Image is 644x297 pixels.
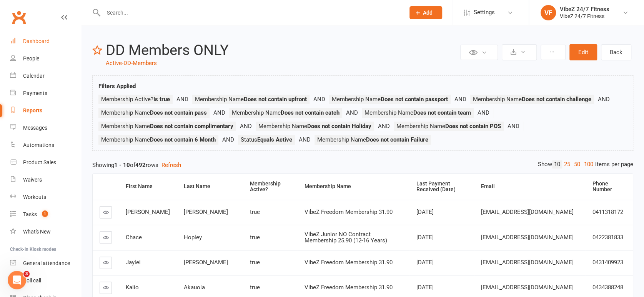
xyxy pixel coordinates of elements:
[560,13,609,20] div: VibeZ 24/7 Fitness
[250,181,291,193] div: Membership Active?
[126,209,170,215] span: [PERSON_NAME]
[101,96,170,103] span: Membership Active?
[101,123,233,130] span: Membership Name
[257,136,292,143] strong: Equals Active
[23,107,42,113] div: Reports
[161,160,181,170] button: Refresh
[569,44,597,60] button: Edit
[416,284,434,291] span: [DATE]
[10,171,81,189] a: Waivers
[366,136,428,143] strong: Does not contain Failure
[244,96,307,103] strong: Does not contain upfront
[23,260,70,266] div: General attendance
[9,8,28,27] a: Clubworx
[281,109,339,116] strong: Does not contain catch
[305,284,393,291] span: VibeZ Freedom Membership 31.90
[592,259,623,266] span: 0431409923
[106,42,458,58] h2: DD Members ONLY
[184,284,205,291] span: Akauola
[23,90,47,96] div: Payments
[481,209,574,215] span: [EMAIL_ADDRESS][DOMAIN_NAME]
[126,184,171,189] div: First Name
[126,259,141,266] span: Jaylei
[10,223,81,240] a: What's New
[416,181,468,193] div: Last Payment Received (Date)
[592,284,623,291] span: 0434388248
[23,211,37,217] div: Tasks
[416,259,434,266] span: [DATE]
[10,137,81,154] a: Automations
[364,109,471,116] span: Membership Name
[445,123,501,130] strong: Does not contain POS
[135,162,146,169] strong: 492
[23,271,30,277] span: 3
[101,7,399,18] input: Search...
[10,50,81,67] a: People
[481,284,574,291] span: [EMAIL_ADDRESS][DOMAIN_NAME]
[381,96,448,103] strong: Does not contain passport
[10,33,81,50] a: Dashboard
[42,210,48,217] span: 1
[10,272,81,289] a: Roll call
[522,96,591,103] strong: Does not contain challenge
[592,181,627,193] div: Phone Number
[560,6,609,13] div: VibeZ 24/7 Fitness
[23,142,54,148] div: Automations
[250,234,260,241] span: true
[23,277,41,284] div: Roll call
[23,194,46,200] div: Workouts
[305,209,393,215] span: VibeZ Freedom Membership 31.90
[305,184,403,189] div: Membership Name
[601,44,631,60] a: Back
[582,160,595,169] a: 100
[153,96,170,103] strong: Is true
[184,234,202,241] span: Hopley
[592,209,623,215] span: 0411318172
[305,259,393,266] span: VibeZ Freedom Membership 31.90
[258,123,371,130] span: Membership Name
[481,259,574,266] span: [EMAIL_ADDRESS][DOMAIN_NAME]
[23,55,39,62] div: People
[114,162,130,169] strong: 1 - 10
[184,184,237,189] div: Last Name
[10,255,81,272] a: General attendance kiosk mode
[184,259,228,266] span: [PERSON_NAME]
[98,83,136,90] strong: Filters Applied
[23,38,50,44] div: Dashboard
[10,119,81,137] a: Messages
[409,6,442,19] button: Add
[101,109,207,116] span: Membership Name
[416,234,434,241] span: [DATE]
[416,209,434,215] span: [DATE]
[572,160,582,169] a: 50
[538,160,633,169] div: Show items per page
[10,85,81,102] a: Payments
[10,102,81,119] a: Reports
[541,5,556,20] div: VF
[250,209,260,215] span: true
[473,96,591,103] span: Membership Name
[8,271,26,289] iframe: Intercom live chat
[423,10,433,16] span: Add
[241,136,292,143] span: Status
[195,96,307,103] span: Membership Name
[474,4,495,21] span: Settings
[317,136,428,143] span: Membership Name
[184,209,228,215] span: [PERSON_NAME]
[562,160,572,169] a: 25
[232,109,339,116] span: Membership Name
[10,206,81,223] a: Tasks 1
[106,60,157,67] a: Active-DD-Members
[92,160,633,170] div: Showing of rows
[481,184,579,189] div: Email
[23,73,45,79] div: Calendar
[150,136,216,143] strong: Does not contain 6 Month
[481,234,574,241] span: [EMAIL_ADDRESS][DOMAIN_NAME]
[150,123,233,130] strong: Does not contain complimentary
[332,96,448,103] span: Membership Name
[10,189,81,206] a: Workouts
[396,123,501,130] span: Membership Name
[23,229,51,235] div: What's New
[150,109,207,116] strong: Does not contain pass
[305,231,387,244] span: VibeZ Junior NO Contract Membership 25.90 (12-16 Years)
